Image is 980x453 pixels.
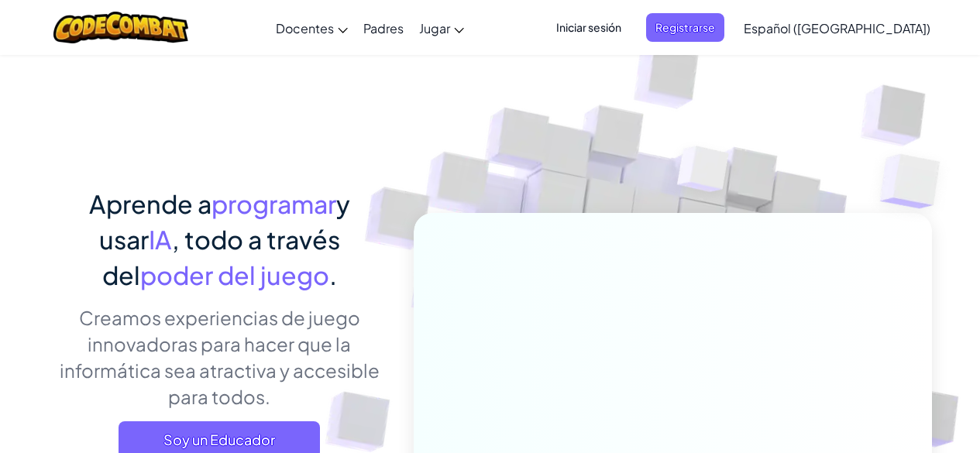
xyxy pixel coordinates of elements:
[648,115,759,231] img: Overlap cubes
[646,13,724,42] button: Registrarse
[102,224,340,290] span: , todo a través del
[547,13,631,42] button: Iniciar sesión
[329,259,337,290] span: .
[89,188,211,219] span: Aprende a
[53,12,189,43] img: CodeCombat logo
[276,20,334,36] span: Docentes
[419,20,450,36] span: Jugar
[149,224,172,255] span: IA
[356,7,411,49] a: Padres
[140,259,329,290] span: poder del juego
[411,7,472,49] a: Jugar
[736,7,938,49] a: Español ([GEOGRAPHIC_DATA])
[268,7,356,49] a: Docentes
[49,304,390,410] p: Creamos experiencias de juego innovadoras para hacer que la informática sea atractiva y accesible...
[211,188,336,219] span: programar
[744,20,930,36] span: Español ([GEOGRAPHIC_DATA])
